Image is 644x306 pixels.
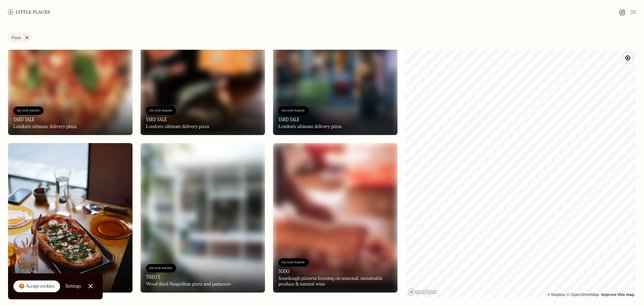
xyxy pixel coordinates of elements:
[567,292,599,297] a: OpenStreetMap
[282,107,305,114] div: On Our Radar
[406,50,636,298] canvas: Map
[84,279,97,293] a: Close Cookie Popup
[278,276,392,287] div: Sourdough pizzeria focusing on seasonal, sustainable produce & natural wine
[8,143,132,293] a: Flat EarthFlat EarthFlat EarthPizzas which are considerate to the planet
[11,36,21,40] div: Pizza
[149,107,173,114] div: On Our Radar
[17,107,40,114] div: On Our Radar
[8,32,32,43] a: Pizza
[13,124,76,130] div: London's ultimate delivery pizza
[149,265,173,272] div: On Our Radar
[273,143,397,293] img: Sodo
[19,283,55,290] div: 🍪 Accept cookies
[146,124,209,130] div: London's ultimate delivery pizza
[141,143,265,293] a: Theo'sTheo'sOn Our RadarTheo'sWood-fired Neapolitan pizza and panuozzo
[146,281,231,287] div: Wood-fired Neapolitan pizza and panuozzo
[547,292,566,297] a: Mapbox
[146,116,167,123] h3: Yard Sale
[408,288,437,296] a: Mapbox homepage
[273,143,397,293] a: SodoSodoOn Our RadarSodoSourdough pizzeria focusing on seasonal, sustainable produce & natural wine
[13,280,60,293] a: 🍪 Accept cookies
[13,116,34,123] h3: Yard Sale
[278,124,341,130] div: London's ultimate delivery pizza
[282,259,305,266] div: On Our Radar
[278,268,289,274] h3: Sodo
[601,292,634,297] a: Improve this map
[141,143,265,293] img: Theo's
[65,284,81,289] div: Settings
[278,116,299,123] h3: Yard Sale
[8,143,132,293] img: Flat Earth
[65,279,81,294] a: Settings
[623,53,633,63] button: Find my location
[146,274,160,280] h3: Theo's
